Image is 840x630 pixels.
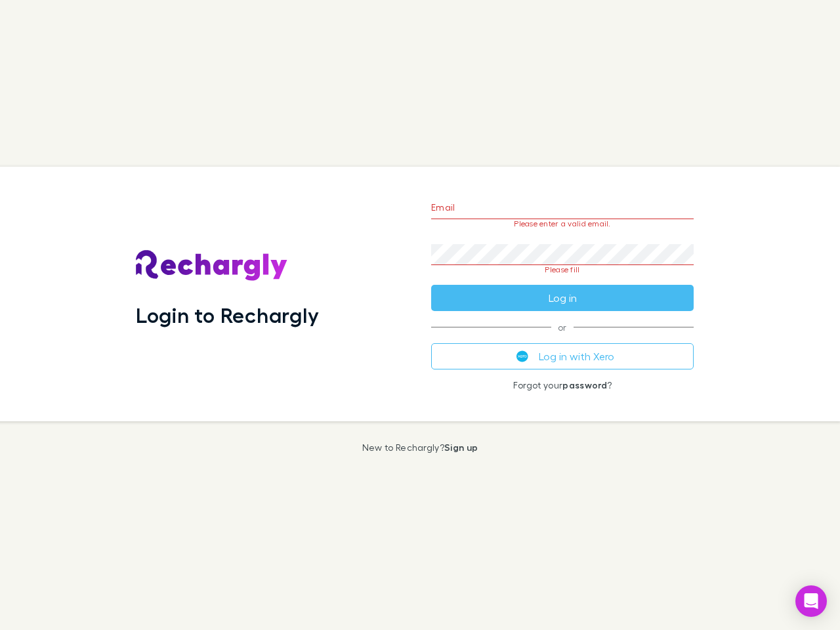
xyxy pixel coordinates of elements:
a: Sign up [444,442,478,453]
button: Log in with Xero [431,343,694,369]
button: Log in [431,285,694,311]
h1: Login to Rechargly [136,303,319,327]
p: Please fill [431,265,694,274]
div: Open Intercom Messenger [795,585,827,617]
img: Xero's logo [516,350,528,362]
a: password [562,379,607,390]
img: Rechargly's Logo [136,250,288,282]
p: Forgot your ? [431,380,694,390]
p: Please enter a valid email. [431,219,694,228]
p: New to Rechargly? [362,442,478,453]
span: or [431,327,694,327]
